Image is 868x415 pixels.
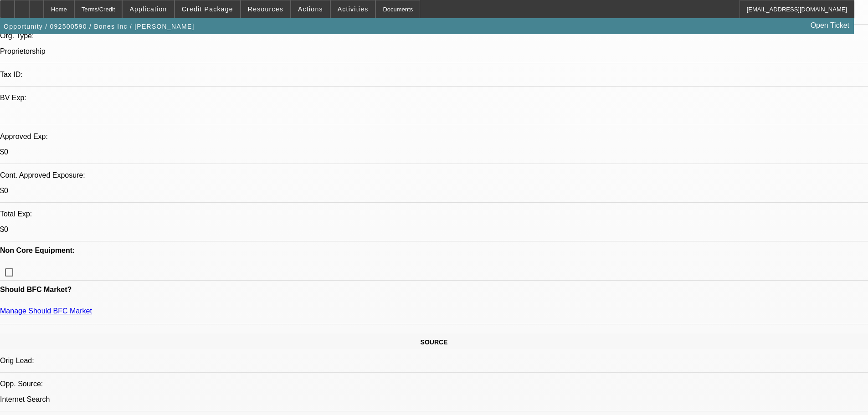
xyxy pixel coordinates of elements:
button: Credit Package [175,0,240,18]
button: Application [123,0,174,18]
button: Resources [241,0,290,18]
span: Activities [338,5,369,13]
span: Opportunity / 092500590 / Bones Inc / [PERSON_NAME] [4,23,195,30]
button: Actions [291,0,330,18]
span: Credit Package [182,5,233,13]
span: Application [129,5,167,13]
span: SOURCE [421,338,448,346]
a: Open Ticket [807,18,853,33]
span: Resources [248,5,283,13]
button: Activities [331,0,375,18]
span: Actions [298,5,323,13]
